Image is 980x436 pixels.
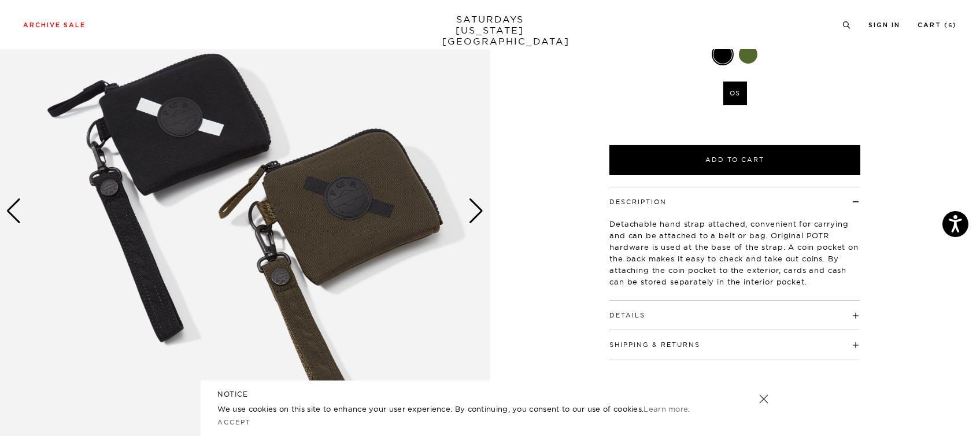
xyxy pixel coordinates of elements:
[218,418,252,426] a: Accept
[609,218,860,287] p: Detachable hand strap attached, convenient for carrying and can be attached to a belt or bag. Ori...
[868,22,900,28] a: Sign In
[948,23,953,28] small: 6
[644,404,688,413] a: Learn more
[609,342,700,348] button: Shipping & Returns
[6,198,21,224] div: Previous slide
[469,198,485,224] div: Next slide
[609,312,645,319] button: Details
[609,199,667,205] button: Description
[609,145,860,175] button: Add to Cart
[723,82,747,105] label: OS
[218,389,763,400] h5: NOTICE
[442,14,538,47] a: SATURDAYS[US_STATE][GEOGRAPHIC_DATA]
[918,22,957,28] a: Cart (6)
[218,403,722,415] p: We use cookies on this site to enhance your user experience. By continuing, you consent to our us...
[23,22,86,28] a: Archive Sale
